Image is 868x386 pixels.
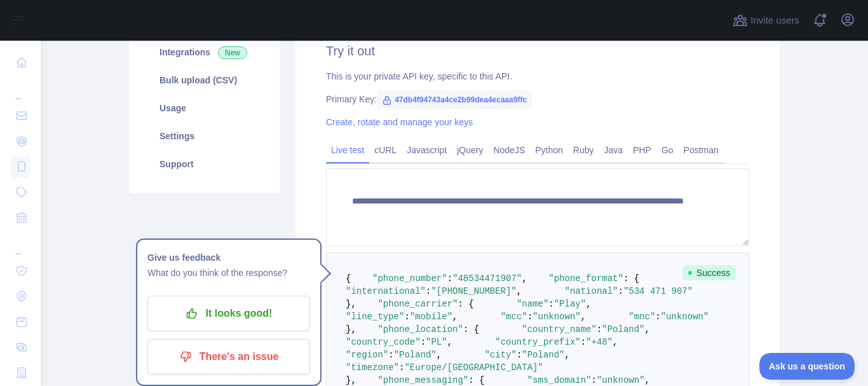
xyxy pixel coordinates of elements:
[501,312,527,322] span: "mcc"
[452,140,488,160] a: jQuery
[548,299,553,309] span: :
[586,299,591,309] span: ,
[426,286,431,296] span: :
[661,312,709,322] span: "unknown"
[618,286,623,296] span: :
[532,312,581,322] span: "unknown"
[410,312,452,322] span: "mobile"
[645,375,650,385] span: ,
[628,312,655,322] span: "mnc"
[564,286,618,296] span: "national"
[527,375,592,385] span: "sms_domain"
[326,117,473,127] a: Create, rotate and manage your keys
[346,286,426,296] span: "international"
[517,350,522,360] span: :
[527,312,532,322] span: :
[147,339,310,375] button: There's an issue
[346,362,399,373] span: "timezone"
[144,94,265,122] a: Usage
[656,140,679,160] a: Go
[157,303,301,324] p: It looks good!
[568,140,599,160] a: Ruby
[346,350,388,360] span: "region"
[517,299,548,309] span: "name"
[447,273,452,284] span: :
[488,140,530,160] a: NodeJS
[437,350,442,360] span: ,
[402,140,452,160] a: Javascript
[548,273,623,284] span: "phone_format"
[326,70,749,83] div: This is your private API key, specific to this API.
[388,350,393,360] span: :
[326,93,749,106] div: Primary Key:
[554,299,586,309] span: "Play"
[144,38,265,66] a: Integrations New
[517,286,522,296] span: ,
[628,140,656,160] a: PHP
[10,76,31,102] div: ...
[346,337,421,347] span: "country_code"
[377,324,463,334] span: "phone_location"
[147,265,310,280] p: What do you think of the response?
[597,375,645,385] span: "unknown"
[581,312,586,322] span: ,
[394,350,437,360] span: "Poland"
[346,273,351,284] span: {
[495,337,580,347] span: "country_prefix"
[599,140,628,160] a: Java
[530,140,568,160] a: Python
[346,375,356,385] span: },
[377,90,532,109] span: 47db4f94743a4ce2b99dea4ecaaa9ffc
[581,337,586,347] span: :
[346,299,356,309] span: },
[452,273,522,284] span: "48534471907"
[218,46,247,59] span: New
[602,324,644,334] span: "Poland"
[452,312,458,322] span: ,
[586,337,613,347] span: "+48"
[346,324,356,334] span: },
[369,140,402,160] a: cURL
[399,362,404,373] span: :
[522,273,527,284] span: ,
[655,312,660,322] span: :
[326,42,749,60] h2: Try it out
[426,337,447,347] span: "PL"
[682,265,736,280] span: Success
[404,312,409,322] span: :
[679,140,724,160] a: Postman
[421,337,426,347] span: :
[458,299,473,309] span: : {
[759,353,855,380] iframe: Toggle Customer Support
[645,324,650,334] span: ,
[484,350,516,360] span: "city"
[522,350,564,360] span: "Poland"
[623,273,639,284] span: : {
[730,10,802,31] button: Invite users
[404,362,543,373] span: "Europe/[GEOGRAPHIC_DATA]"
[346,312,404,322] span: "line_type"
[468,375,484,385] span: : {
[463,324,479,334] span: : {
[431,286,516,296] span: "[PHONE_NUMBER]"
[157,346,301,368] p: There's an issue
[377,299,458,309] span: "phone_carrier"
[597,324,602,334] span: :
[613,337,618,347] span: ,
[447,337,452,347] span: ,
[326,140,369,160] a: Live test
[750,13,799,28] span: Invite users
[372,273,447,284] span: "phone_number"
[522,324,597,334] span: "country_name"
[565,350,570,360] span: ,
[623,286,693,296] span: "534 471 907"
[377,375,468,385] span: "phone_messaging"
[144,150,265,178] a: Support
[144,66,265,94] a: Bulk upload (CSV)
[144,122,265,150] a: Settings
[147,250,310,265] h1: Give us feedback
[592,375,597,385] span: :
[147,296,310,331] button: It looks good!
[10,231,31,257] div: ...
